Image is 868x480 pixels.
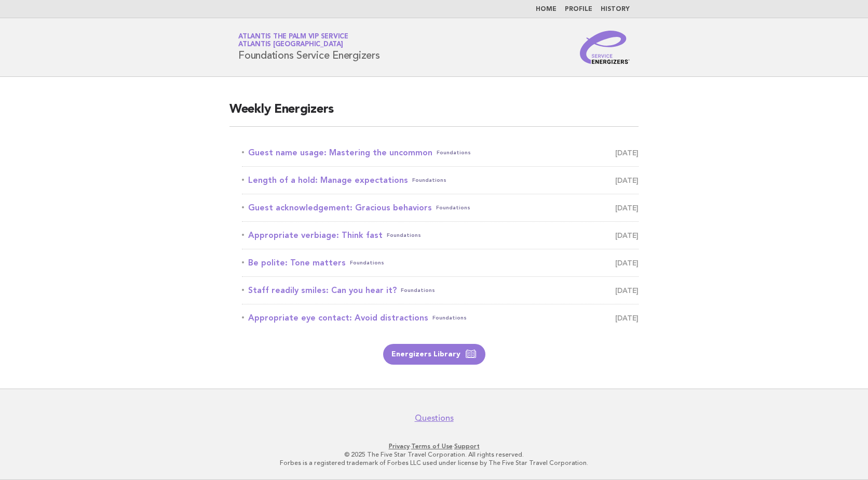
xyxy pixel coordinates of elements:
[615,228,639,243] span: [DATE]
[565,6,592,12] a: Profile
[389,443,410,450] a: Privacy
[615,145,639,160] span: [DATE]
[350,256,384,270] span: Foundations
[242,173,639,188] a: Length of a hold: Manage expectationsFoundations [DATE]
[580,31,630,64] img: Service Energizers
[401,283,435,298] span: Foundations
[615,311,639,325] span: [DATE]
[437,145,471,160] span: Foundations
[411,443,453,450] a: Terms of Use
[387,228,421,243] span: Foundations
[436,201,470,215] span: Foundations
[454,443,480,450] a: Support
[615,173,639,188] span: [DATE]
[116,459,752,467] p: Forbes is a registered trademark of Forbes LLC used under license by The Five Star Travel Corpora...
[242,311,639,325] a: Appropriate eye contact: Avoid distractionsFoundations [DATE]
[601,6,630,12] a: History
[242,145,639,160] a: Guest name usage: Mastering the uncommonFoundations [DATE]
[615,201,639,215] span: [DATE]
[238,42,343,48] span: Atlantis [GEOGRAPHIC_DATA]
[238,33,348,48] a: Atlantis The Palm VIP ServiceAtlantis [GEOGRAPHIC_DATA]
[412,173,446,188] span: Foundations
[415,413,454,423] a: Questions
[116,450,752,459] p: © 2025 The Five Star Travel Corporation. All rights reserved.
[116,442,752,450] p: · ·
[383,344,485,365] a: Energizers Library
[242,256,639,270] a: Be polite: Tone mattersFoundations [DATE]
[615,283,639,298] span: [DATE]
[615,256,639,270] span: [DATE]
[432,311,467,325] span: Foundations
[536,6,557,12] a: Home
[238,34,380,61] h1: Foundations Service Energizers
[242,201,639,215] a: Guest acknowledgement: Gracious behaviorsFoundations [DATE]
[242,228,639,243] a: Appropriate verbiage: Think fastFoundations [DATE]
[229,101,639,127] h2: Weekly Energizers
[242,283,639,298] a: Staff readily smiles: Can you hear it?Foundations [DATE]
